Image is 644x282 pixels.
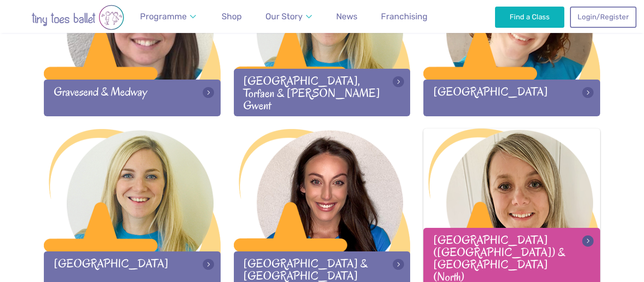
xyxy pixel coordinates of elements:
[377,6,432,27] a: Franchising
[265,11,303,21] span: Our Story
[495,7,564,27] a: Find a Class
[136,6,201,27] a: Programme
[44,80,221,116] div: Gravesend & Medway
[336,11,357,21] span: News
[332,6,362,27] a: News
[12,5,144,30] img: tiny toes ballet
[423,80,600,116] div: [GEOGRAPHIC_DATA]
[261,6,317,27] a: Our Story
[217,6,246,27] a: Shop
[140,11,187,21] span: Programme
[570,7,636,27] a: Login/Register
[234,69,411,116] div: [GEOGRAPHIC_DATA], Torfaen & [PERSON_NAME] Gwent
[381,11,428,21] span: Franchising
[222,11,242,21] span: Shop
